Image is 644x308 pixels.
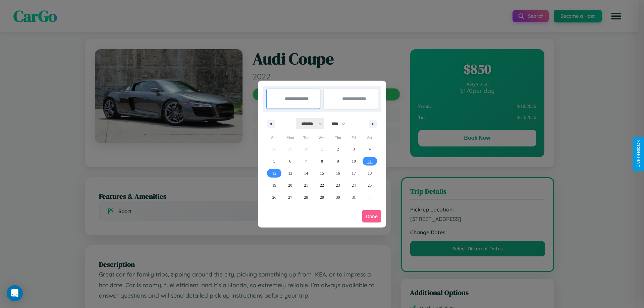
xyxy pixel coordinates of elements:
[314,143,330,155] button: 1
[272,179,276,191] span: 19
[321,143,323,155] span: 1
[314,191,330,203] button: 29
[362,155,378,167] button: 11
[368,179,372,191] span: 25
[314,155,330,167] button: 8
[314,167,330,179] button: 15
[330,143,346,155] button: 2
[298,155,314,167] button: 7
[330,191,346,203] button: 30
[362,132,378,143] span: Sat
[298,167,314,179] button: 14
[369,143,371,155] span: 4
[304,191,308,203] span: 28
[362,143,378,155] button: 4
[368,167,372,179] span: 18
[282,167,298,179] button: 13
[337,155,339,167] span: 9
[636,140,641,168] div: Give Feedback
[266,191,282,203] button: 26
[353,143,355,155] span: 3
[266,179,282,191] button: 19
[330,167,346,179] button: 16
[314,179,330,191] button: 22
[352,179,356,191] span: 24
[266,155,282,167] button: 5
[289,155,291,167] span: 6
[282,132,298,143] span: Mon
[298,191,314,203] button: 28
[272,167,276,179] span: 12
[282,191,298,203] button: 27
[266,132,282,143] span: Sun
[282,179,298,191] button: 20
[337,143,339,155] span: 2
[288,179,292,191] span: 20
[273,155,275,167] span: 5
[7,285,23,301] div: Open Intercom Messenger
[304,167,308,179] span: 14
[330,132,346,143] span: Thu
[346,167,362,179] button: 17
[298,132,314,143] span: Tue
[288,167,292,179] span: 13
[336,179,340,191] span: 23
[346,143,362,155] button: 3
[362,210,381,223] button: Done
[336,167,340,179] span: 16
[330,155,346,167] button: 9
[362,179,378,191] button: 25
[298,179,314,191] button: 21
[321,155,323,167] span: 8
[346,155,362,167] button: 10
[320,191,324,203] span: 29
[330,179,346,191] button: 23
[266,167,282,179] button: 12
[272,191,276,203] span: 26
[352,191,356,203] span: 31
[362,167,378,179] button: 18
[336,191,340,203] span: 30
[346,179,362,191] button: 24
[304,179,308,191] span: 21
[346,132,362,143] span: Fri
[346,191,362,203] button: 31
[282,155,298,167] button: 6
[314,132,330,143] span: Wed
[352,167,356,179] span: 17
[320,179,324,191] span: 22
[352,155,356,167] span: 10
[320,167,324,179] span: 15
[368,155,372,167] span: 11
[305,155,307,167] span: 7
[288,191,292,203] span: 27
